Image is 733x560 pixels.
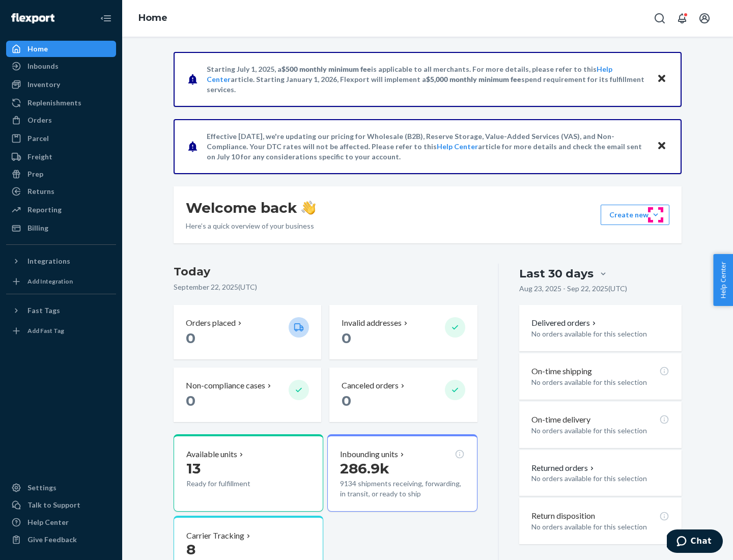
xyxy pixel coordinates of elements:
a: Billing [6,220,116,236]
h1: Welcome back [186,199,316,217]
a: Help Center [437,142,478,151]
div: Fast Tags [27,305,60,316]
div: Replenishments [27,98,81,108]
div: Reporting [27,205,62,215]
a: Settings [6,480,116,496]
span: 13 [186,460,201,477]
p: No orders available for this selection [531,522,669,532]
p: No orders available for this selection [531,426,669,436]
p: Available units [186,449,237,460]
p: Non-compliance cases [186,380,265,391]
a: Inventory [6,76,116,93]
p: Here’s a quick overview of your business [186,221,316,231]
button: Close [655,72,668,87]
a: Help Center [6,514,116,530]
button: Integrations [6,253,116,269]
p: Inbounding units [340,449,398,460]
div: Help Center [27,517,69,527]
button: Inbounding units286.9k9134 shipments receiving, forwarding, in transit, or ready to ship [327,434,477,512]
span: 286.9k [340,460,389,477]
div: Integrations [27,256,70,266]
div: Add Integration [27,277,73,286]
a: Orders [6,112,116,128]
span: 8 [186,541,195,558]
img: hand-wave emoji [301,201,316,215]
span: $5,000 monthly minimum fee [426,75,521,83]
button: Create new [601,205,669,225]
button: Canceled orders 0 [329,368,477,422]
p: 9134 shipments receiving, forwarding, in transit, or ready to ship [340,479,464,499]
span: 0 [342,392,351,409]
a: Inbounds [6,58,116,74]
p: On-time delivery [531,414,590,426]
button: Help Center [713,254,733,306]
a: Prep [6,166,116,182]
a: Returns [6,183,116,200]
span: $500 monthly minimum fee [281,65,371,73]
div: Talk to Support [27,500,80,510]
button: Open notifications [672,8,692,29]
span: 0 [186,329,195,347]
div: Billing [27,223,48,233]
div: Home [27,44,48,54]
img: Flexport logo [11,13,54,23]
button: Close [655,139,668,154]
p: Ready for fulfillment [186,479,280,489]
p: No orders available for this selection [531,377,669,387]
button: Fast Tags [6,302,116,319]
iframe: Opens a widget where you can chat to one of our agents [667,529,723,555]
p: On-time shipping [531,366,592,377]
a: Add Fast Tag [6,323,116,339]
button: Delivered orders [531,317,598,329]
div: Last 30 days [519,266,594,282]
div: Inbounds [27,61,59,71]
p: Return disposition [531,510,595,522]
div: Parcel [27,133,49,144]
div: Settings [27,483,57,493]
div: Inventory [27,79,60,90]
span: 0 [186,392,195,409]
p: Carrier Tracking [186,530,244,542]
button: Give Feedback [6,531,116,548]
div: Prep [27,169,43,179]
button: Talk to Support [6,497,116,513]
p: September 22, 2025 ( UTC ) [174,282,477,292]
div: Give Feedback [27,535,77,545]
button: Close Navigation [96,8,116,29]
button: Open Search Box [650,8,670,29]
p: Effective [DATE], we're updating our pricing for Wholesale (B2B), Reserve Storage, Value-Added Se... [207,131,647,162]
ol: breadcrumbs [130,4,176,33]
button: Non-compliance cases 0 [174,368,321,422]
a: Freight [6,149,116,165]
button: Available units13Ready for fulfillment [174,434,323,512]
a: Home [138,12,167,23]
a: Add Integration [6,273,116,290]
p: Invalid addresses [342,317,402,329]
a: Reporting [6,202,116,218]
button: Invalid addresses 0 [329,305,477,359]
p: Starting July 1, 2025, a is applicable to all merchants. For more details, please refer to this a... [207,64,647,95]
div: Freight [27,152,52,162]
h3: Today [174,264,477,280]
p: Canceled orders [342,380,399,391]
button: Open account menu [694,8,715,29]
p: No orders available for this selection [531,473,669,484]
div: Add Fast Tag [27,326,64,335]
button: Orders placed 0 [174,305,321,359]
button: Returned orders [531,462,596,474]
p: Orders placed [186,317,236,329]
a: Home [6,41,116,57]
a: Replenishments [6,95,116,111]
div: Returns [27,186,54,197]
p: No orders available for this selection [531,329,669,339]
div: Orders [27,115,52,125]
a: Parcel [6,130,116,147]
span: 0 [342,329,351,347]
p: Aug 23, 2025 - Sep 22, 2025 ( UTC ) [519,284,627,294]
